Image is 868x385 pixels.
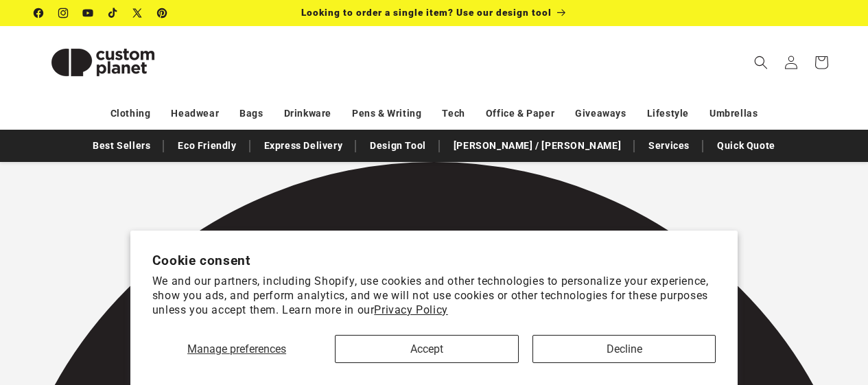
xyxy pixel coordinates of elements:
a: Pens & Writing [352,102,421,126]
a: Drinkware [284,102,331,126]
a: Lifestyle [647,102,689,126]
a: Privacy Policy [374,303,447,316]
button: Decline [532,335,716,363]
a: Umbrellas [709,102,758,126]
span: Manage preferences [187,342,286,355]
button: Accept [335,335,518,363]
button: Manage preferences [152,335,322,363]
a: Custom Planet [30,26,177,98]
a: Headwear [171,102,219,126]
a: Eco Friendly [171,134,243,158]
a: Express Delivery [257,134,350,158]
span: Looking to order a single item? Use our design tool [301,7,552,18]
a: [PERSON_NAME] / [PERSON_NAME] [447,134,628,158]
a: Clothing [110,102,151,126]
a: Design Tool [363,134,433,158]
p: We and our partners, including Shopify, use cookies and other technologies to personalize your ex... [152,275,716,317]
h2: Cookie consent [152,253,716,268]
a: Best Sellers [86,134,157,158]
a: Bags [239,102,263,126]
a: Tech [442,102,465,126]
summary: Search [746,47,776,78]
a: Quick Quote [710,134,782,158]
img: Custom Planet [34,32,172,93]
iframe: Chat Widget [799,319,868,385]
a: Giveaways [575,102,626,126]
a: Services [642,134,696,158]
a: Office & Paper [486,102,554,126]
